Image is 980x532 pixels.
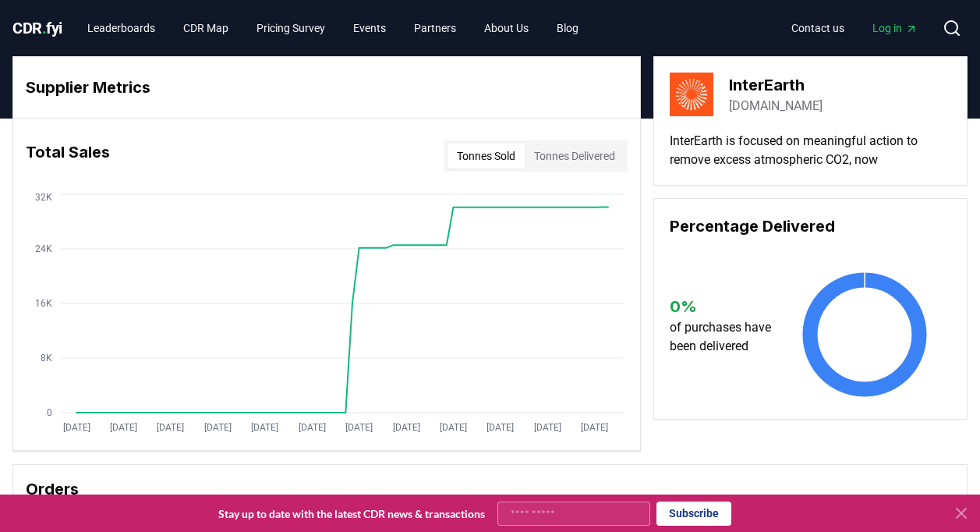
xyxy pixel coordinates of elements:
a: Leaderboards [75,14,168,42]
a: Events [341,14,398,42]
tspan: [DATE] [299,422,326,433]
a: Partners [402,14,469,42]
tspan: [DATE] [157,422,184,433]
nav: Main [75,14,591,42]
a: CDR.fyi [12,17,62,39]
img: InterEarth-logo [670,73,713,116]
h3: Total Sales [26,140,110,172]
tspan: 0 [47,407,52,418]
h3: InterEarth [729,73,823,97]
nav: Main [779,14,930,42]
tspan: [DATE] [534,422,561,433]
h3: Percentage Delivered [670,215,951,238]
tspan: [DATE] [440,422,467,433]
span: CDR fyi [12,19,62,37]
span: . [42,19,47,37]
tspan: 8K [41,353,52,364]
tspan: 16K [35,298,52,309]
button: Tonnes Sold [448,144,525,168]
p: InterEarth is focused on meaningful action to remove excess atmospheric CO2, now [670,132,951,169]
tspan: [DATE] [345,422,373,433]
h3: 0 % [670,295,780,318]
a: Contact us [779,14,857,42]
a: Blog [544,14,591,42]
tspan: [DATE] [251,422,278,433]
tspan: [DATE] [63,422,90,433]
h3: Orders [26,477,954,501]
tspan: [DATE] [393,422,420,433]
a: Pricing Survey [244,14,338,42]
a: CDR Map [171,14,241,42]
tspan: [DATE] [110,422,137,433]
a: About Us [472,14,541,42]
a: [DOMAIN_NAME] [729,97,823,115]
button: Tonnes Delivered [525,144,624,168]
tspan: 24K [35,243,52,254]
p: of purchases have been delivered [670,318,780,356]
tspan: [DATE] [204,422,232,433]
tspan: 32K [35,192,52,203]
h3: Supplier Metrics [26,76,628,99]
tspan: [DATE] [581,422,608,433]
tspan: [DATE] [486,422,514,433]
a: Log in [860,14,930,42]
span: Log in [872,20,918,36]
